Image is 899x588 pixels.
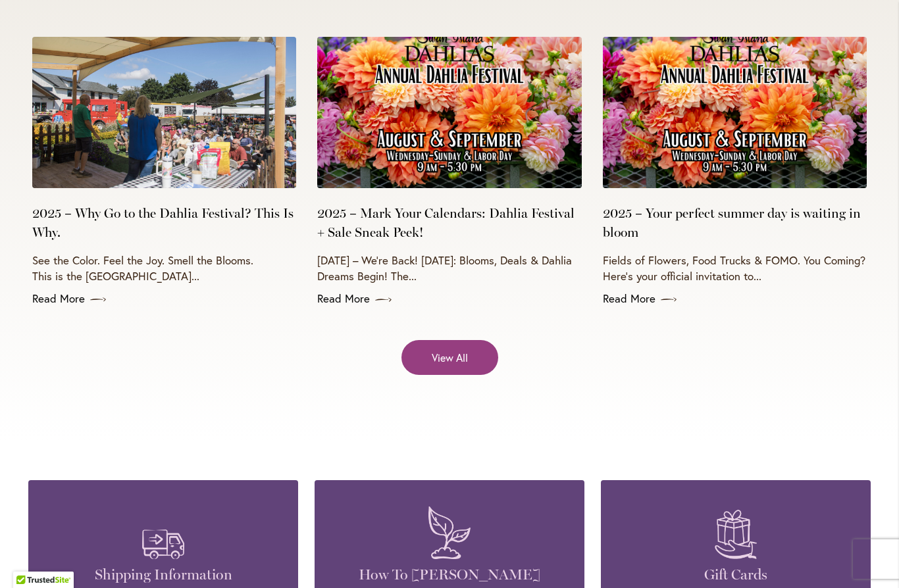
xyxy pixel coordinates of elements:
img: 2025 Annual Dahlias Festival Poster [603,37,867,188]
a: Read More [317,291,581,306]
span: View All [432,350,468,365]
p: See the Color. Feel the Joy. Smell the Blooms. This is the [GEOGRAPHIC_DATA]... [32,253,296,284]
a: 2025 – Why Go to the Dahlia Festival? This Is Why. [32,204,296,242]
img: Dahlia Lecture [32,37,296,188]
a: Read More [603,291,867,306]
p: [DATE] – We’re Back! [DATE]: Blooms, Deals & Dahlia Dreams Begin! The... [317,253,581,284]
img: 2025 Annual Dahlias Festival Poster [317,37,581,188]
a: 2025 – Mark Your Calendars: Dahlia Festival + Sale Sneak Peek! [317,204,581,242]
p: Fields of Flowers, Food Trucks & FOMO. You Coming? Here’s your official invitation to... [603,253,867,284]
a: View All [401,340,498,375]
a: 2025 – Your perfect summer day is waiting in bloom [603,204,867,242]
a: Read More [32,291,296,306]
